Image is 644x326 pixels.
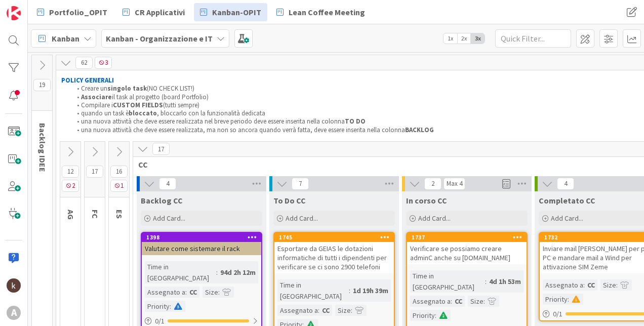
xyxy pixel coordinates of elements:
span: 1 [110,180,128,192]
span: 3x [471,33,485,44]
span: 7 [292,178,309,190]
div: Size [203,287,218,298]
span: 4 [159,178,176,190]
a: Kanban-OPIT [194,3,267,21]
span: 17 [86,166,103,178]
div: 1398 [146,234,261,241]
span: 16 [110,166,128,178]
strong: singolo task [107,84,147,93]
div: CC [187,287,199,298]
span: : [216,267,218,278]
div: Assegnato a [410,296,451,307]
div: Priority [145,301,170,312]
div: Assegnato a [543,279,583,291]
div: 1737 [407,233,527,242]
div: Verificare se possiamo creare adminC anche su [DOMAIN_NAME] [407,242,527,264]
div: Size [468,296,484,307]
div: 1745 [274,233,394,242]
strong: Associare [81,93,112,101]
b: Kanban - Organizzazione e IT [106,33,213,44]
div: Esportare da GEIAS le dotazioni informatiche di tutti i dipendenti per verificare se ci sono 2900... [274,242,394,273]
div: CC [585,279,597,291]
div: Valutare come sistemare il rack [142,242,261,255]
span: 17 [152,143,170,155]
span: : [318,305,319,316]
span: To Do CC [273,195,306,206]
div: Priority [410,310,435,321]
div: Assegnato a [277,305,318,316]
div: 1398Valutare come sistemare il rack [142,233,261,255]
div: A [7,306,21,320]
span: : [616,279,618,291]
span: : [349,285,350,296]
div: 1d 19h 39m [350,285,391,296]
span: Backlog CC [141,195,183,206]
strong: POLICY GENERALI [61,76,114,85]
div: Time in [GEOGRAPHIC_DATA] [145,261,216,283]
span: 62 [75,57,93,69]
div: 1745Esportare da GEIAS le dotazioni informatiche di tutti i dipendenti per verificare se ci sono ... [274,233,394,273]
span: CR Applicativi [135,6,185,18]
span: In corso CC [406,195,447,206]
img: kh [7,278,21,293]
span: : [451,296,452,307]
span: Add Card... [286,214,318,223]
div: Time in [GEOGRAPHIC_DATA] [277,279,349,302]
span: Backlog IDEE [37,123,48,172]
span: AG [66,210,76,220]
span: 19 [33,79,51,91]
span: ES [114,210,125,219]
strong: TO DO [345,117,366,126]
div: Max 4 [447,181,462,186]
span: Kanban [52,32,79,45]
span: : [484,296,485,307]
div: CC [319,305,332,316]
span: 1x [444,33,457,44]
span: Add Card... [551,214,583,223]
span: : [485,276,487,287]
input: Quick Filter... [495,29,571,48]
span: Add Card... [418,214,451,223]
span: 0 / 1 [553,309,562,319]
div: Priority [543,294,568,305]
span: : [218,287,220,298]
div: CC [452,296,465,307]
span: Add Card... [153,214,185,223]
span: 3 [95,57,112,69]
span: Lean Coffee Meeting [289,6,365,18]
span: : [185,287,187,298]
div: Size [335,305,351,316]
div: 1737 [412,234,527,241]
span: : [351,305,352,316]
div: 4d 1h 53m [487,276,524,287]
span: 2 [424,178,441,190]
span: 2 [62,180,79,192]
span: : [568,294,569,305]
div: Time in [GEOGRAPHIC_DATA] [410,270,485,293]
span: 2x [457,33,471,44]
strong: CUSTOM FIELDS [113,101,163,109]
span: Kanban-OPIT [212,6,261,18]
span: : [170,301,171,312]
span: : [583,279,585,291]
a: Lean Coffee Meeting [270,3,371,21]
div: 94d 2h 12m [218,267,258,278]
span: 4 [557,178,574,190]
a: CR Applicativi [116,3,191,21]
strong: BACKLOG [405,126,434,134]
div: 1398 [142,233,261,242]
span: : [435,310,436,321]
div: Assegnato a [145,287,185,298]
span: FC [90,210,100,219]
span: Portfolio_OPIT [49,6,107,18]
span: Completato CC [539,195,595,206]
div: 1737Verificare se possiamo creare adminC anche su [DOMAIN_NAME] [407,233,527,264]
div: 1745 [279,234,394,241]
img: Visit kanbanzone.com [7,6,21,20]
a: Portfolio_OPIT [31,3,113,21]
span: 12 [62,166,79,178]
div: Size [600,279,616,291]
strong: bloccato [129,109,157,117]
